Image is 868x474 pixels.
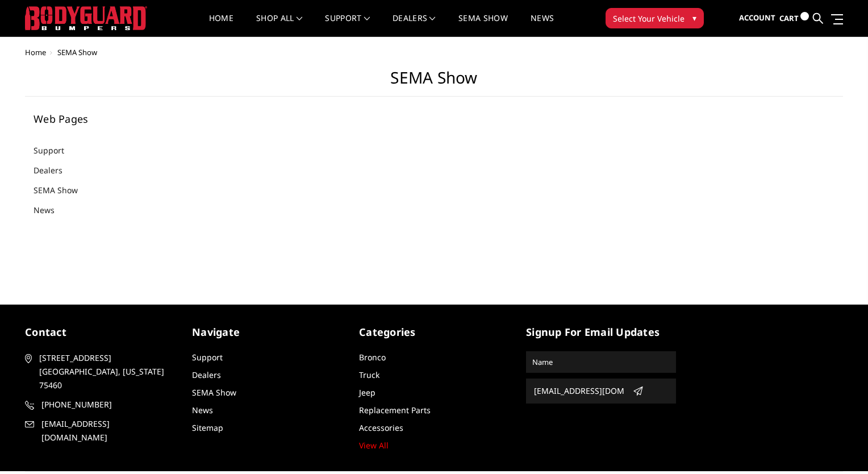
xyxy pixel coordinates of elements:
[209,14,233,36] a: Home
[739,3,775,34] a: Account
[739,13,775,23] span: Account
[34,184,92,196] a: SEMA Show
[192,352,223,363] a: Support
[34,144,78,156] a: Support
[359,352,386,363] a: Bronco
[531,14,554,36] a: News
[192,325,342,340] h5: Navigate
[41,417,173,444] span: [EMAIL_ADDRESS][DOMAIN_NAME]
[41,398,173,411] span: [PHONE_NUMBER]
[528,353,674,371] input: Name
[393,14,436,36] a: Dealers
[256,14,302,36] a: shop all
[359,440,389,451] a: View All
[25,325,175,340] h5: contact
[34,114,172,124] h5: Web Pages
[359,325,509,340] h5: Categories
[529,382,628,400] input: Email
[692,12,696,24] span: ▾
[192,422,223,433] a: Sitemap
[57,47,97,57] span: SEMA Show
[359,369,379,380] a: Truck
[359,405,431,415] a: Replacement Parts
[34,164,77,176] a: Dealers
[25,6,147,30] img: BODYGUARD BUMPERS
[458,14,508,36] a: SEMA Show
[25,398,175,411] a: [PHONE_NUMBER]
[359,387,375,398] a: Jeep
[192,369,221,380] a: Dealers
[359,422,403,433] a: Accessories
[613,13,685,24] span: Select Your Vehicle
[25,68,843,97] h1: SEMA Show
[606,8,704,28] button: Select Your Vehicle
[192,387,236,398] a: SEMA Show
[779,3,809,34] a: Cart
[25,47,46,57] a: Home
[779,13,799,23] span: Cart
[25,417,175,444] a: [EMAIL_ADDRESS][DOMAIN_NAME]
[39,351,171,392] span: [STREET_ADDRESS] [GEOGRAPHIC_DATA], [US_STATE] 75460
[34,204,69,216] a: News
[325,14,370,36] a: Support
[192,405,213,415] a: News
[526,325,676,340] h5: signup for email updates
